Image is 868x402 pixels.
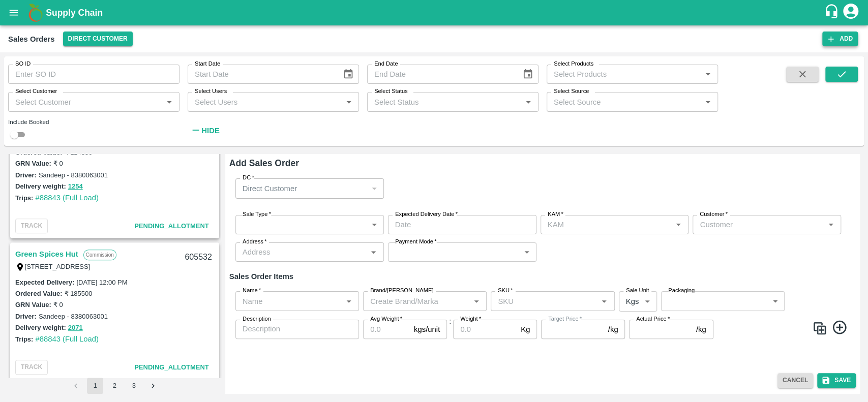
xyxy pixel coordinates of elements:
label: KAM [548,210,563,219]
label: SKU [498,287,513,295]
button: Cancel [777,373,813,388]
label: Delivery weight: [15,182,66,190]
img: logo [25,3,46,23]
div: : [229,283,856,347]
label: Payment Mode [395,238,436,246]
p: Direct Customer [243,183,297,194]
label: [DATE] 12:00 PM [76,279,127,286]
input: Select Products [550,68,698,81]
button: 2071 [68,322,83,334]
p: /kg [696,324,706,335]
button: Open [597,294,611,307]
span: Pending_Allotment [134,222,209,230]
label: Ordered Value: [15,148,62,156]
div: Include Booked [8,117,179,127]
label: Expected Delivery : [15,279,74,286]
label: Sandeep - 8380063001 [39,313,108,320]
div: customer-support [824,4,842,22]
label: Name [243,287,261,295]
span: Pending_Allotment [134,363,209,371]
button: Hide [188,122,222,139]
input: SKU [494,294,594,307]
input: Choose date [388,215,529,234]
h6: Add Sales Order [229,156,856,170]
input: Select Status [370,95,519,108]
button: Go to next page [145,378,161,394]
button: Select DC [63,32,133,46]
button: Open [824,218,837,231]
button: page 1 [87,378,103,394]
label: Target Price [548,315,582,323]
label: Select Status [374,87,408,96]
button: Choose date [339,65,358,84]
a: Green Spices Hut [15,248,78,261]
nav: pagination navigation [66,378,163,394]
button: Open [672,218,685,231]
button: Open [701,96,714,109]
input: Select Users [191,95,339,108]
button: Choose date [518,65,537,84]
input: Select Customer [11,95,160,108]
label: Select Users [195,87,227,96]
p: Commission [83,250,116,260]
label: Expected Delivery Date [395,210,458,219]
button: Open [470,294,483,307]
label: Trips: [15,335,33,343]
a: #88843 (Full Load) [35,194,99,202]
label: Select Source [554,87,589,96]
input: Create Brand/Marka [366,294,467,307]
label: Ordered Value: [15,290,62,297]
button: Add [822,32,858,46]
label: ₹ 114850 [64,148,92,156]
label: Sale Type [243,210,271,219]
input: KAM [544,218,656,231]
a: Supply Chain [46,6,824,20]
a: #88843 (Full Load) [35,335,99,343]
label: Sale Unit [626,287,649,295]
label: DC [243,174,254,182]
button: Save [817,373,856,388]
button: Open [342,294,355,307]
input: End Date [367,65,514,84]
input: Start Date [188,65,335,84]
p: Kg [521,324,530,335]
label: ₹ 0 [53,160,63,167]
div: Sales Orders [8,33,55,46]
input: Address [238,245,364,259]
input: Enter SO ID [8,65,179,84]
p: /kg [608,324,618,335]
div: account of current user [842,2,860,23]
label: [STREET_ADDRESS] [25,263,91,270]
strong: Hide [201,127,219,135]
p: Kgs [626,296,639,307]
label: Select Products [554,60,593,68]
input: Name [238,294,339,307]
input: 0.0 [363,320,410,339]
label: ₹ 0 [53,301,63,308]
button: Open [163,96,176,109]
button: Open [342,96,355,109]
button: Open [522,96,535,109]
label: Driver: [15,171,37,179]
button: Open [701,68,714,81]
input: Select Source [550,95,698,108]
button: Go to page 2 [106,378,123,394]
label: Customer [700,210,728,219]
button: open drawer [2,1,25,24]
label: Start Date [195,60,220,68]
b: Supply Chain [46,8,103,18]
input: 0.0 [453,320,517,339]
img: CloneIcon [812,321,827,336]
label: GRN Value: [15,160,51,167]
label: Description [243,315,271,323]
label: Weight [460,315,481,323]
button: Open [367,245,380,259]
label: Delivery weight: [15,324,66,331]
div: 605532 [178,245,218,269]
label: Select Customer [15,87,57,96]
label: Avg Weight [370,315,402,323]
label: Driver: [15,313,37,320]
label: Address [243,238,266,246]
label: Actual Price [636,315,670,323]
button: Go to page 3 [126,378,142,394]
